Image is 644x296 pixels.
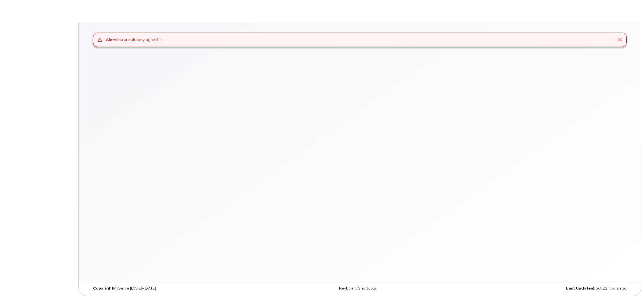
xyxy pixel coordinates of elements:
strong: Last Update [566,286,591,290]
a: Keyboard Shortcuts [339,286,376,290]
div: about 22 hours ago [450,286,631,291]
strong: Alert [106,37,116,42]
div: MyServe [DATE]–[DATE] [89,286,270,291]
div: You are already signed in. [106,37,163,42]
strong: Copyright [93,286,113,290]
